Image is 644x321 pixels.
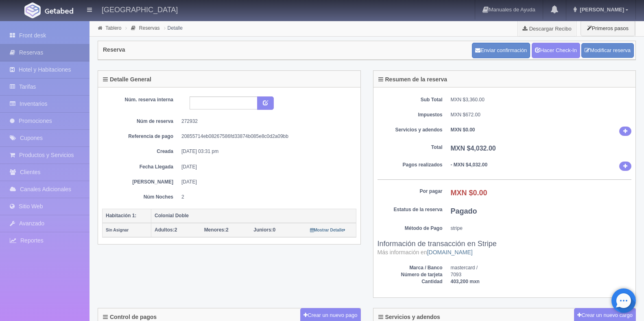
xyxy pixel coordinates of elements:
[378,206,443,213] dt: Estatus de la reserva
[181,118,350,125] dd: 272932
[108,194,173,201] dt: Núm Noches
[451,279,480,284] b: 403,200 mxn
[451,189,487,197] b: MXN $0.00
[310,227,345,233] a: Mostrar Detalle
[451,145,496,152] b: MXN $4,032.00
[378,96,443,103] dt: Sub Total
[451,264,632,271] dd: mastercard /
[451,207,477,215] b: Pagado
[378,240,632,256] h3: Información de transacción en Stripe
[451,271,632,278] dd: 7093
[532,43,580,58] a: Hacer Check-In
[155,227,177,233] span: 2
[162,24,185,32] li: Detalle
[253,227,275,233] span: 0
[451,162,488,168] b: - MXN $4,032.00
[451,111,632,118] dd: MXN $672.00
[103,314,157,320] h4: Control de pagos
[378,271,443,278] dt: Número de tarjeta
[378,127,443,133] dt: Servicios y adendos
[108,96,173,103] dt: Núm. reserva interna
[378,111,443,118] dt: Impuestos
[378,225,443,232] dt: Método de Pago
[204,227,226,233] strong: Menores:
[106,228,129,232] small: Sin Asignar
[45,8,73,14] img: Getabed
[581,43,634,58] a: Modificar reserva
[139,25,160,31] a: Reservas
[378,188,443,195] dt: Por pagar
[378,144,443,151] dt: Total
[378,264,443,271] dt: Marca / Banco
[181,133,350,140] dd: 20855714eb08267586fd33874b085e8c0d2a09bb
[378,249,473,255] small: Más información en
[310,228,345,232] small: Mostrar Detalle
[108,118,173,125] dt: Núm de reserva
[378,278,443,285] dt: Cantidad
[378,162,443,168] dt: Pagos realizados
[108,179,173,186] dt: [PERSON_NAME]
[106,213,136,218] b: Habitación 1:
[151,209,356,223] th: Colonial Doble
[378,76,448,83] h4: Resumen de la reserva
[108,148,173,155] dt: Creada
[204,227,229,233] span: 2
[518,20,576,37] a: Descargar Recibo
[105,25,121,31] a: Tablero
[181,194,350,201] dd: 2
[181,148,350,155] dd: [DATE] 03:31 pm
[578,7,624,13] span: [PERSON_NAME]
[472,43,530,58] button: Enviar confirmación
[581,20,635,36] button: Primeros pasos
[102,4,178,14] h4: [GEOGRAPHIC_DATA]
[155,227,175,233] strong: Adultos:
[181,179,350,186] dd: [DATE]
[24,2,41,18] img: Getabed
[427,249,473,255] a: [DOMAIN_NAME]
[103,47,125,53] h4: Reserva
[451,225,632,232] dd: stripe
[181,164,350,170] dd: [DATE]
[108,133,173,140] dt: Referencia de pago
[108,164,173,170] dt: Fecha Llegada
[378,314,440,320] h4: Servicios y adendos
[451,96,632,103] dd: MXN $3,360.00
[451,127,475,133] b: MXN $0.00
[103,76,151,83] h4: Detalle General
[253,227,273,233] strong: Juniors:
